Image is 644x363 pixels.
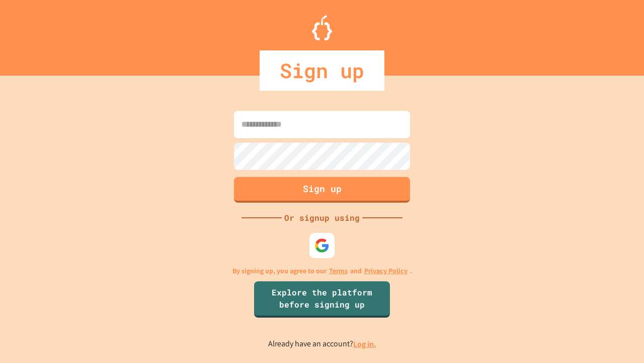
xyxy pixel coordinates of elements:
[232,266,412,276] p: By signing up, you agree to our and .
[282,212,362,224] div: Or signup using
[234,177,410,203] button: Sign up
[254,281,390,318] a: Explore the platform before signing up
[260,50,384,91] div: Sign up
[353,339,376,349] a: Log in.
[268,338,376,350] p: Already have an account?
[312,15,332,40] img: Logo.svg
[364,266,408,276] a: Privacy Policy
[314,238,330,253] img: google-icon.svg
[329,266,348,276] a: Terms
